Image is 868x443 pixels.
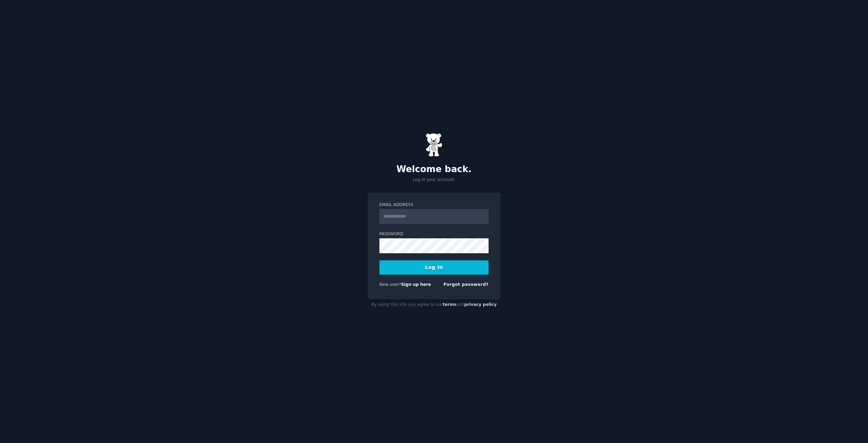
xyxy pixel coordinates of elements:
a: Sign up here [401,282,431,287]
img: Gummy Bear [426,133,442,157]
button: Log In [379,260,489,275]
a: terms [443,302,456,307]
h2: Welcome back. [368,164,500,175]
p: Log in your account. [368,177,500,183]
span: New user? [379,282,401,287]
a: privacy policy [464,302,497,307]
label: Password [379,231,489,237]
div: By using this site you agree to our and [368,299,500,310]
a: Forgot password? [443,282,489,287]
label: Email Address [379,202,489,208]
